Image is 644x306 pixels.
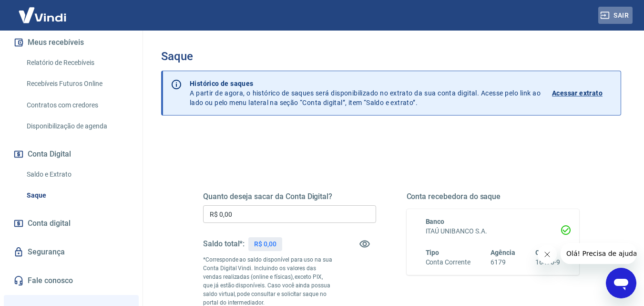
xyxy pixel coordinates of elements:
h5: Saldo total*: [203,239,245,249]
a: Fale conosco [11,270,131,291]
span: Banco [426,218,445,225]
h6: Conta Corrente [426,257,470,267]
p: R$ 0,00 [254,239,276,249]
h5: Quanto deseja sacar da Conta Digital? [203,192,376,201]
h3: Saque [161,50,621,63]
a: Saldo e Extrato [23,165,131,184]
button: Sair [598,7,633,24]
span: Tipo [426,249,440,256]
p: A partir de agora, o histórico de saques será disponibilizado no extrato da sua conta digital. Ac... [190,79,541,107]
p: Histórico de saques [190,79,541,88]
a: Relatório de Recebíveis [23,53,131,73]
span: Conta [535,249,553,256]
p: Acessar extrato [552,88,603,98]
span: Olá! Precisa de ajuda? [6,7,80,14]
a: Disponibilização de agenda [23,116,131,136]
img: Vindi [11,0,73,30]
a: Contratos com credores [23,95,131,115]
a: Segurança [11,242,131,263]
span: Agência [491,249,515,256]
iframe: Botão para abrir a janela de mensagens [606,268,636,298]
a: Conta digital [11,213,131,234]
iframe: Fechar mensagem [538,245,557,264]
a: Saque [23,186,131,205]
h6: 6179 [491,257,515,267]
h6: ITAÚ UNIBANCO S.A. [426,226,561,236]
a: Recebíveis Futuros Online [23,74,131,94]
button: Meus recebíveis [11,32,131,53]
h5: Conta recebedora do saque [407,192,580,201]
h6: 16470-9 [535,257,560,267]
a: Acessar extrato [552,79,613,107]
button: Conta Digital [11,144,131,165]
iframe: Mensagem da empresa [561,243,636,264]
span: Conta digital [28,217,71,230]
